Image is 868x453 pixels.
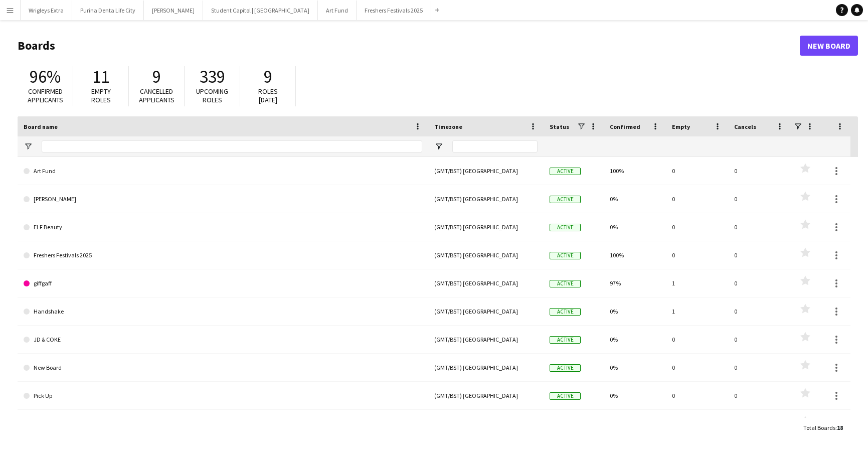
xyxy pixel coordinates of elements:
span: Cancels [734,123,756,130]
div: 0% [604,354,666,381]
a: New Board [800,36,858,56]
div: 0 [728,157,790,185]
span: 9 [152,66,161,88]
button: Open Filter Menu [24,142,33,151]
div: 0 [666,241,728,269]
div: (GMT/BST) [GEOGRAPHIC_DATA] [428,382,544,409]
span: Roles [DATE] [258,87,278,104]
div: 0 [728,185,790,213]
div: (GMT/BST) [GEOGRAPHIC_DATA] [428,326,544,353]
div: (GMT/BST) [GEOGRAPHIC_DATA] [428,269,544,297]
span: 96% [30,66,61,88]
button: Open Filter Menu [434,142,443,151]
div: 0% [604,382,666,409]
a: Art Fund [24,157,422,185]
button: Purina Denta Life City [72,1,144,20]
div: 0 [666,382,728,409]
div: 0 [666,185,728,213]
span: 18 [837,424,843,431]
span: 9 [264,66,272,88]
button: Art Fund [318,1,357,20]
span: Status [550,123,569,130]
input: Timezone Filter Input [452,140,538,153]
div: 0 [728,297,790,325]
span: Active [550,196,581,203]
span: 11 [92,66,109,88]
div: (GMT/BST) [GEOGRAPHIC_DATA] [428,213,544,241]
span: Active [550,168,581,175]
div: (GMT/BST) [GEOGRAPHIC_DATA] [428,297,544,325]
span: Active [550,392,581,400]
div: 1 [666,269,728,297]
div: 0 [728,213,790,241]
button: Freshers Festivals 2025 [357,1,431,20]
div: : [803,418,843,437]
button: [PERSON_NAME] [144,1,203,20]
span: Empty [672,123,690,130]
a: New Board [24,354,422,382]
span: Total Boards [803,424,835,431]
span: Timezone [434,123,462,130]
a: Handshake [24,297,422,326]
button: Student Capitol | [GEOGRAPHIC_DATA] [203,1,318,20]
div: 0% [604,185,666,213]
div: 0 [728,241,790,269]
div: 0 [666,326,728,353]
span: Confirmed [610,123,640,130]
a: [PERSON_NAME] [24,185,422,213]
span: Cancelled applicants [139,87,175,104]
div: 0% [604,297,666,325]
div: (GMT/BST) [GEOGRAPHIC_DATA] [428,185,544,213]
a: giffgaff [24,269,422,297]
div: 0% [604,326,666,353]
span: Board name [24,123,58,130]
span: Confirmed applicants [28,87,63,104]
div: 0 [728,269,790,297]
h1: Boards [18,38,800,53]
div: 0 [728,354,790,381]
div: 0 [666,157,728,185]
div: 0 [728,410,790,437]
div: 0% [604,213,666,241]
div: 0 [728,382,790,409]
div: (GMT/BST) [GEOGRAPHIC_DATA] [428,354,544,381]
div: 4 [666,410,728,437]
a: JD & COKE [24,326,422,354]
div: 0 [666,354,728,381]
div: 100% [604,157,666,185]
span: Active [550,252,581,259]
a: Freshers Festivals 2025 [24,241,422,269]
a: ELF Beauty [24,213,422,241]
div: 0 [728,326,790,353]
span: Active [550,364,581,372]
span: Active [550,308,581,316]
div: (GMT/BST) [GEOGRAPHIC_DATA] [428,241,544,269]
span: Upcoming roles [196,87,228,104]
div: 0% [604,410,666,437]
a: Pick Up [24,382,422,410]
div: (GMT/BST) [GEOGRAPHIC_DATA] [428,410,544,437]
button: Wrigleys Extra [21,1,72,20]
span: 339 [200,66,225,88]
div: (GMT/BST) [GEOGRAPHIC_DATA] [428,157,544,185]
span: Active [550,224,581,231]
span: Empty roles [91,87,111,104]
div: 100% [604,241,666,269]
div: 97% [604,269,666,297]
input: Board name Filter Input [42,140,422,153]
div: 0 [666,213,728,241]
span: Active [550,280,581,287]
span: Active [550,336,581,344]
div: 1 [666,297,728,325]
a: Proprep [24,410,422,438]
